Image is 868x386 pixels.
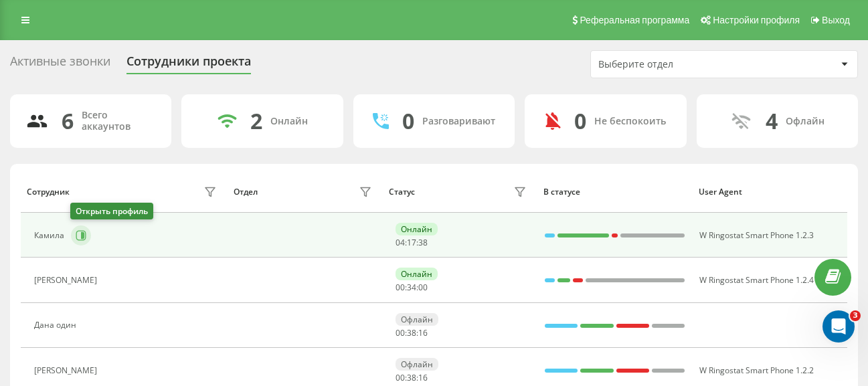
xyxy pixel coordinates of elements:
span: 34 [407,282,416,293]
div: Офлайн [396,313,438,326]
div: 0 [402,108,414,134]
div: Сотрудники проекта [126,54,251,75]
span: 04 [396,237,405,248]
div: Сотрудник [27,187,70,197]
span: Выход [822,15,850,25]
span: 00 [396,372,405,383]
div: Статус [389,187,415,197]
div: Отдел [234,187,258,197]
div: : : [396,328,428,338]
div: [PERSON_NAME] [34,276,100,285]
span: W Ringostat Smart Phone 1.2.2 [699,365,814,376]
span: W Ringostat Smart Phone 1.2.4 [699,274,814,286]
div: Открыть профиль [70,203,153,219]
div: Выберите отдел [598,59,758,70]
span: 00 [418,282,428,293]
div: Активные звонки [10,54,110,75]
div: Офлайн [396,358,438,371]
span: 38 [418,237,428,248]
div: 2 [250,108,262,134]
div: 0 [574,108,586,134]
span: 38 [407,372,416,383]
span: 00 [396,327,405,339]
span: Реферальная программа [580,15,689,25]
div: Офлайн [786,116,824,127]
span: 16 [418,372,428,383]
div: Дана один [34,320,80,330]
div: [PERSON_NAME] [34,366,100,375]
div: : : [396,373,428,383]
span: 16 [418,327,428,339]
span: W Ringostat Smart Phone 1.2.3 [699,229,814,241]
div: : : [396,283,428,292]
div: Онлайн [396,223,438,235]
div: В статусе [543,187,686,197]
div: 6 [62,108,74,134]
div: Разговаривают [422,116,495,127]
div: : : [396,238,428,248]
span: 00 [396,282,405,293]
div: Всего аккаунтов [82,110,155,132]
span: 17 [407,237,416,248]
div: Онлайн [396,268,438,280]
span: Настройки профиля [713,15,800,25]
span: 3 [850,310,861,321]
div: 4 [766,108,778,134]
span: 38 [407,327,416,339]
div: User Agent [699,187,841,197]
div: Камила [34,231,68,240]
div: Не беспокоить [594,116,666,127]
div: Онлайн [270,116,308,127]
iframe: Intercom live chat [822,310,855,343]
